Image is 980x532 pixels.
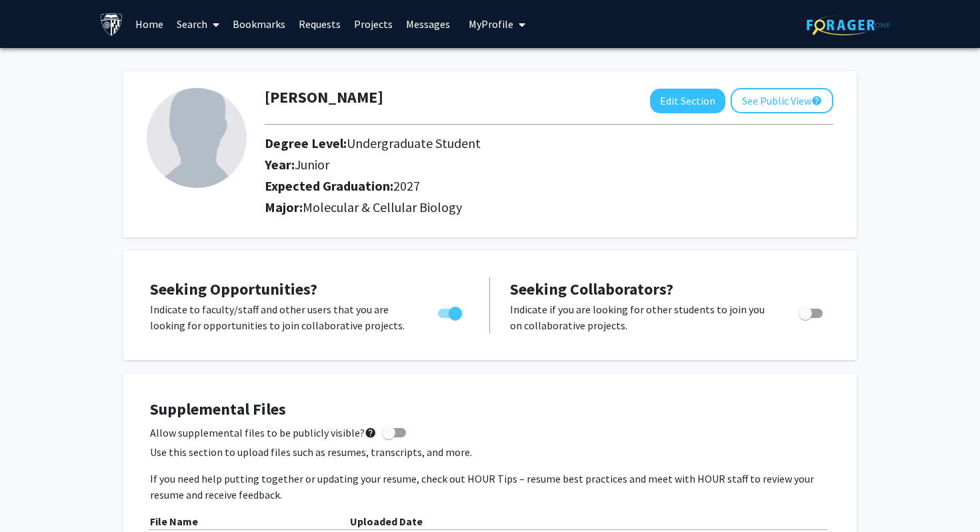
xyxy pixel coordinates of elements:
[10,472,57,522] iframe: Chat
[265,178,741,194] h2: Expected Graduation:
[150,425,377,441] span: Allow supplemental files to be publicly visible?
[811,93,822,109] mat-icon: help
[226,1,292,47] a: Bookmarks
[265,199,833,215] h2: Major:
[807,15,890,35] img: ForagerOne Logo
[150,301,413,333] p: Indicate to faculty/staff and other users that you are looking for opportunities to join collabor...
[303,199,462,215] span: Molecular & Cellular Biology
[150,400,830,419] h4: Supplemental Files
[365,425,377,441] mat-icon: help
[433,301,469,321] div: Toggle
[100,13,123,36] img: Johns Hopkins University Logo
[399,1,457,47] a: Messages
[393,177,420,194] span: 2027
[295,156,329,173] span: Junior
[265,135,741,151] h2: Degree Level:
[793,301,830,321] div: Toggle
[510,279,673,299] span: Seeking Collaborators?
[129,1,170,47] a: Home
[292,1,347,47] a: Requests
[265,157,741,173] h2: Year:
[350,515,423,528] b: Uploaded Date
[150,444,830,460] p: Use this section to upload files such as resumes, transcripts, and more.
[650,89,725,113] button: Edit Section
[265,88,383,107] h1: [PERSON_NAME]
[731,88,833,113] button: See Public View
[170,1,226,47] a: Search
[147,88,247,188] img: Profile Picture
[347,1,399,47] a: Projects
[150,279,317,299] span: Seeking Opportunities?
[510,301,773,333] p: Indicate if you are looking for other students to join you on collaborative projects.
[469,17,513,31] span: My Profile
[150,471,830,503] p: If you need help putting together or updating your resume, check out HOUR Tips – resume best prac...
[347,135,481,151] span: Undergraduate Student
[150,515,198,528] b: File Name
